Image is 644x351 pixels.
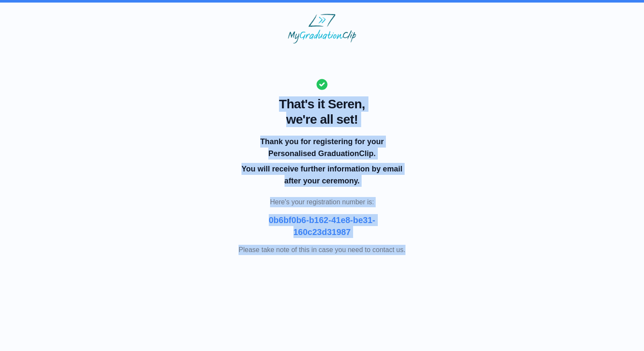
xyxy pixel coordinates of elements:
[239,96,405,112] span: That's it Seren,
[239,112,405,127] span: we're all set!
[288,14,356,44] img: MyGraduationClip
[240,163,404,187] p: You will receive further information by email after your ceremony.
[240,136,404,160] p: Thank you for registering for your Personalised GraduationClip.
[239,197,405,207] p: Here's your registration number is:
[239,245,405,255] p: Please take note of this in case you need to contact us.
[269,215,375,237] b: 0b6bf0b6-b162-41e8-be31-160c23d31987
